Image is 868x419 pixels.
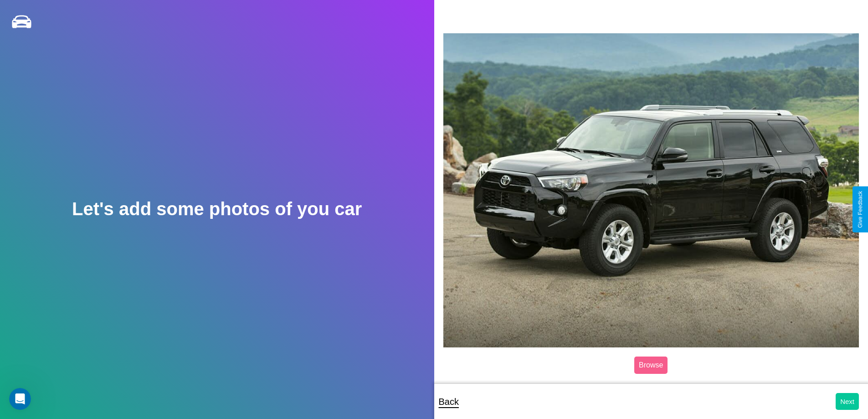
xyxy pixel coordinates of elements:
iframe: Intercom live chat [9,388,31,410]
button: Next [836,393,859,410]
img: posted [443,33,859,347]
div: Give Feedback [857,191,863,228]
h2: Let's add some photos of you car [72,199,362,219]
label: Browse [634,357,668,374]
p: Back [439,393,459,410]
